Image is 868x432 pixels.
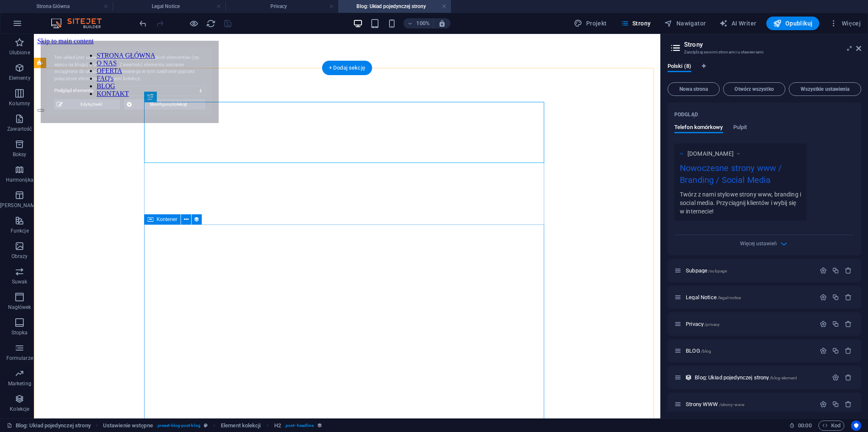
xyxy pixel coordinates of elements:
[322,61,372,75] div: + Dodaj sekcję
[685,374,692,381] div: Ten układ jest używany jako szablon dla wszystkich elementów (np. wpisu na blogu) z tej kolekcji....
[6,355,33,362] p: Formularze
[804,422,805,429] span: :
[773,19,812,28] span: Opublikuj
[206,18,216,28] button: reload
[727,87,782,92] span: Otwórz wszystko
[103,421,153,431] span: Kliknij, aby zaznaczyć. Kliknij dwukrotnie, aby edytować
[686,267,727,274] span: Subpage
[674,111,698,118] p: Podgląd Twojej strony w wynikach wyszukiwania
[661,17,709,30] button: Nawigator
[683,295,815,300] div: Legal Notice/legal-notice
[674,124,747,140] div: Podgląd
[684,41,861,48] h2: Strony
[759,238,770,249] button: Więcej ustawień
[701,349,712,353] span: /blog
[3,3,60,11] a: Skip to main content
[416,18,430,28] h6: 100%
[138,18,148,28] button: undo
[832,267,839,274] div: Duplikuj
[826,17,864,30] button: Więcej
[9,100,30,107] p: Kolumny
[770,376,797,380] span: /blog-element
[10,406,29,412] p: Kolekcje
[684,48,844,56] h3: Zarządzaj swoimi stronami i ustawieniami
[221,421,261,431] span: Kliknij, aby zaznaczyć. Kliknij dwukrotnie, aby edytować
[11,253,28,260] p: Obrazy
[671,87,716,92] span: Nowa strona
[686,321,720,327] span: Privacy
[832,401,839,408] div: Duplikuj
[668,82,720,96] button: Nowa strona
[680,162,801,190] div: Nowoczesne strony www / Branding / Social Media
[9,75,31,81] p: Elementy
[683,321,815,327] div: Privacy/privacy
[740,241,777,247] span: Więcej ustawień
[683,268,815,273] div: Subpage/subpage
[832,294,839,301] div: Duplikuj
[798,421,811,431] span: 00 00
[820,267,827,274] div: Ustawienia
[692,375,828,380] div: Blog: Układ pojedynczej strony/blog-element
[11,227,29,234] p: Funkcje
[570,17,610,30] button: Projekt
[708,269,727,273] span: /subpage
[851,421,861,431] button: Usercentrics
[617,17,654,30] button: Strony
[766,17,819,30] button: Opublikuj
[11,329,28,336] p: Stopka
[274,421,281,431] span: Kliknij, aby zaznaczyć. Kliknij dwukrotnie, aby edytować
[317,423,323,428] i: Ten element jest powiązany z kolekcją
[668,63,861,79] div: Zakładki językowe
[845,320,852,328] div: Usuń
[13,151,27,158] p: Boksy
[687,149,734,158] span: [DOMAIN_NAME]
[704,322,720,327] span: /privacy
[719,19,756,28] span: AI Writer
[820,401,827,408] div: Ustawienia
[680,151,685,157] img: 3-E1BGbemo_9S5xTt4IiLPGA-K8WP97pnvxOw7zUkrP9mBg.png
[822,421,840,431] span: Kod
[695,374,797,381] span: Kliknij, aby otworzyć stronę
[7,421,91,431] a: Kliknij, aby anulować zaznaczenie. Kliknij dwukrotnie, aby otworzyć Strony
[789,421,812,431] h6: Czas sesji
[832,347,839,354] div: Duplikuj
[49,18,112,28] img: Editor Logo
[818,421,844,431] button: Kod
[338,2,451,11] h4: Blog: Układ pojedynczej strony
[103,421,323,431] nav: breadcrumb
[829,19,861,28] span: Więcej
[7,126,32,132] p: Zawartość
[6,177,33,183] p: Harmonijka
[570,17,610,30] div: Projekt (Ctrl+Alt+Y)
[716,17,759,30] button: AI Writer
[674,122,723,134] span: Telefon komórkowy
[793,87,857,92] span: Wszystkie ustawienia
[225,2,338,11] h4: Privacy
[189,18,199,28] button: Kliknij tutaj, aby wyjść z trybu podglądu i kontynuować edycję
[845,347,852,354] div: Usuń
[8,304,31,311] p: Nagłówek
[845,401,852,408] div: Usuń
[284,421,314,431] span: . post--headline
[683,401,815,407] div: Strony WWW/strony-www
[789,82,861,96] button: Wszystkie ustawienia
[686,348,711,354] span: BLOG
[820,347,827,354] div: Ustawienia
[723,82,785,96] button: Otwórz wszystko
[8,380,31,387] p: Marketing
[664,19,706,28] span: Nawigator
[668,61,691,73] span: Polski (8)
[157,217,178,222] span: Kontener
[820,294,827,301] div: Ustawienia
[680,190,801,216] div: Twórz z nami stylowe strony www, branding i social media. Przyciągnij klientów i wybij się w inte...
[718,295,741,300] span: /legal-notice
[832,374,839,381] div: Ustawienia
[12,278,28,285] p: Suwak
[156,421,200,431] span: . preset-blog-post-blog
[403,18,434,28] button: 100%
[683,348,815,353] div: BLOG/blog
[113,2,225,11] h4: Legal Notice
[9,49,30,56] p: Ulubione
[206,19,216,28] i: Przeładuj stronę
[138,19,148,28] i: Cofnij: Zmień strony (Ctrl+Z)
